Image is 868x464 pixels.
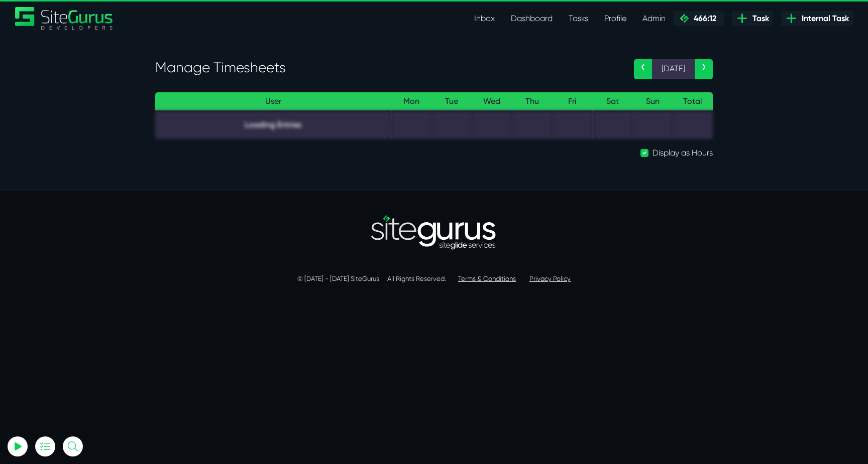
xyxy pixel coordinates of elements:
[503,9,561,29] a: Dashboard
[592,92,632,111] th: Sat
[732,11,773,26] a: Task
[632,92,673,111] th: Sun
[458,275,516,282] a: Terms & Conditions
[674,11,724,26] a: 466:12
[552,92,592,111] th: Fri
[695,59,713,79] a: ›
[155,274,713,284] p: © [DATE] - [DATE] SiteGurus All Rights Reserved.
[673,92,713,111] th: Total
[596,9,634,29] a: Profile
[561,9,596,29] a: Tasks
[431,92,472,111] th: Tue
[652,59,695,79] span: [DATE]
[15,7,114,30] img: Sitegurus Logo
[781,11,853,26] a: Internal Task
[512,92,552,111] th: Thu
[155,92,391,111] th: User
[15,7,114,30] a: SiteGurus
[653,147,713,159] label: Display as Hours
[634,9,674,29] a: Admin
[748,13,769,25] span: Task
[472,92,512,111] th: Wed
[391,92,431,111] th: Mon
[634,59,652,79] a: ‹
[155,110,391,139] td: Loading Entries
[155,59,619,76] h3: Manage Timesheets
[690,14,716,23] span: 466:12
[466,9,503,29] a: Inbox
[529,275,571,282] a: Privacy Policy
[798,13,849,25] span: Internal Task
